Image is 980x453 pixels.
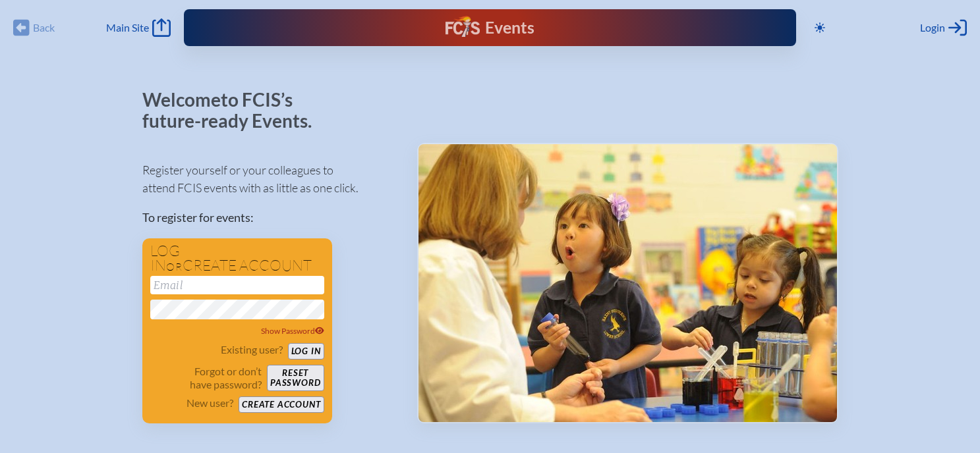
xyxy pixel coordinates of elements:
button: Log in [288,343,324,360]
button: Resetpassword [267,365,324,391]
a: Main Site [106,18,171,37]
p: To register for events: [142,209,396,226]
h1: Log in create account [150,244,324,273]
span: or [166,260,183,273]
span: Show Password [261,326,324,336]
p: Existing user? [221,343,283,356]
button: Create account [239,396,324,413]
span: Login [920,21,945,34]
p: New user? [187,396,233,410]
p: Register yourself or your colleagues to attend FCIS events with as little as one click. [142,161,396,197]
img: Events [418,144,837,422]
p: Welcome to FCIS’s future-ready Events. [142,90,327,131]
span: Main Site [106,21,149,34]
input: Email [150,276,324,294]
p: Forgot or don’t have password? [150,365,262,391]
div: FCIS Events — Future ready [358,16,621,40]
